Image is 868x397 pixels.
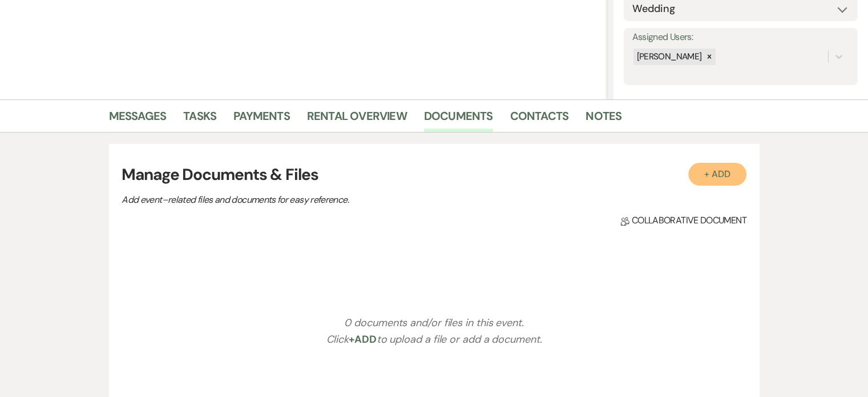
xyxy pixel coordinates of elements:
[620,214,746,227] span: Collaborative document
[344,315,524,331] p: 0 documents and/or files in this event.
[109,107,167,132] a: Messages
[307,107,407,132] a: Rental Overview
[586,107,621,132] a: Notes
[233,107,290,132] a: Payments
[183,107,216,132] a: Tasks
[122,163,746,187] h3: Manage Documents & Files
[632,29,849,46] label: Assigned Users:
[349,332,377,346] span: +Add
[424,107,493,132] a: Documents
[326,331,542,348] p: Click to upload a file or add a document.
[688,163,746,186] button: + Add
[122,193,521,207] p: Add event–related files and documents for easy reference.
[510,107,569,132] a: Contacts
[633,49,704,65] div: [PERSON_NAME]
